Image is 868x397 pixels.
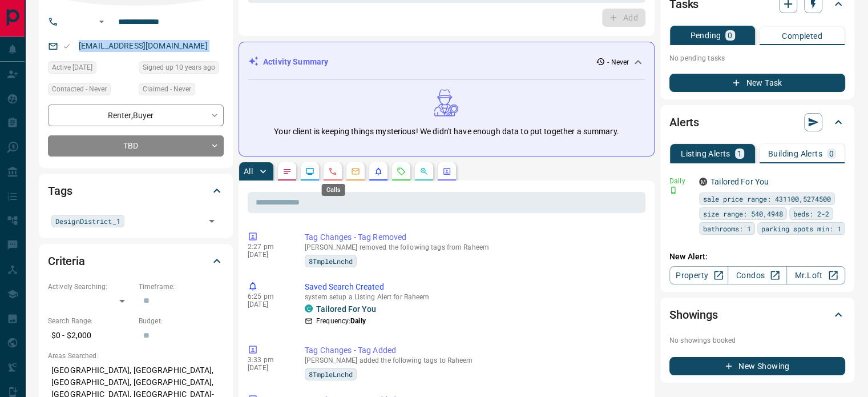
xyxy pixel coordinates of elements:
p: Building Alerts [768,150,822,158]
h2: Showings [669,306,718,324]
a: Tailored For You [710,177,769,186]
div: condos.ca [305,304,313,312]
p: Pending [690,31,721,39]
span: 8TmpleLnchd [309,255,353,267]
strong: Daily [350,317,366,325]
p: Timeframe: [139,282,224,292]
p: No showings booked [669,335,845,346]
button: New Task [669,74,845,92]
span: beds: 2-2 [793,208,829,219]
p: [DATE] [248,364,288,372]
p: Areas Searched: [48,351,224,361]
span: bathrooms: 1 [703,223,751,234]
span: sale price range: 431100,5274500 [703,193,831,204]
span: size range: 540,4948 [703,208,783,219]
button: New Showing [669,357,845,375]
div: Showings [669,301,845,328]
a: [EMAIL_ADDRESS][DOMAIN_NAME] [79,41,208,50]
svg: Notes [282,167,292,176]
span: Signed up 10 years ago [143,62,215,73]
p: Saved Search Created [305,281,641,293]
a: Condos [728,266,786,284]
p: 1 [737,150,742,158]
p: Search Range: [48,316,133,326]
svg: Requests [397,167,406,176]
p: Completed [782,32,822,40]
div: TBD [48,135,224,157]
div: Alerts [669,109,845,136]
p: [PERSON_NAME] added the following tags to Raheem [305,356,641,364]
span: Contacted - Never [52,83,107,95]
p: [DATE] [248,251,288,259]
svg: Opportunities [419,167,429,176]
h2: Criteria [48,252,85,270]
p: [DATE] [248,300,288,308]
div: Renter , Buyer [48,105,224,126]
a: Mr.Loft [786,266,845,284]
p: No pending tasks [669,50,845,67]
p: 0 [829,150,834,158]
div: Activity Summary- Never [248,51,645,73]
svg: Emails [351,167,360,176]
p: Frequency: [316,316,366,326]
a: Tailored For You [316,304,376,314]
a: Property [669,266,728,284]
p: - Never [607,57,629,67]
span: DesignDistrict_1 [55,215,120,227]
svg: Agent Actions [442,167,451,176]
div: Sun Oct 17 2021 [48,61,133,77]
p: 6:25 pm [248,292,288,300]
p: Budget: [139,316,224,326]
p: Your client is keeping things mysterious! We didn't have enough data to put together a summary. [274,126,619,138]
div: Tags [48,177,224,204]
p: Listing Alerts [681,150,730,158]
p: Tag Changes - Tag Added [305,344,641,356]
div: Calls [322,184,345,196]
span: parking spots min: 1 [761,223,841,234]
p: New Alert: [669,251,845,263]
p: Activity Summary [263,56,328,68]
p: 0 [728,31,732,39]
p: Actively Searching: [48,282,133,292]
svg: Calls [328,167,337,176]
div: Criteria [48,247,224,275]
p: All [244,167,253,175]
span: Active [DATE] [52,62,92,73]
button: Open [204,213,220,229]
p: $0 - $2,000 [48,326,133,345]
button: Open [95,15,108,29]
svg: Lead Browsing Activity [305,167,314,176]
p: system setup a Listing Alert for Raheem [305,293,641,301]
p: Tag Changes - Tag Removed [305,231,641,243]
svg: Push Notification Only [669,186,677,194]
svg: Email Valid [63,42,71,50]
h2: Tags [48,182,72,200]
p: Daily [669,176,692,186]
svg: Listing Alerts [374,167,383,176]
h2: Alerts [669,113,699,131]
p: [PERSON_NAME] removed the following tags from Raheem [305,243,641,251]
span: 8TmpleLnchd [309,368,353,380]
div: Thu Oct 23 2014 [139,61,224,77]
p: 2:27 pm [248,243,288,251]
span: Claimed - Never [143,83,191,95]
p: 3:33 pm [248,356,288,364]
div: mrloft.ca [699,178,707,186]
